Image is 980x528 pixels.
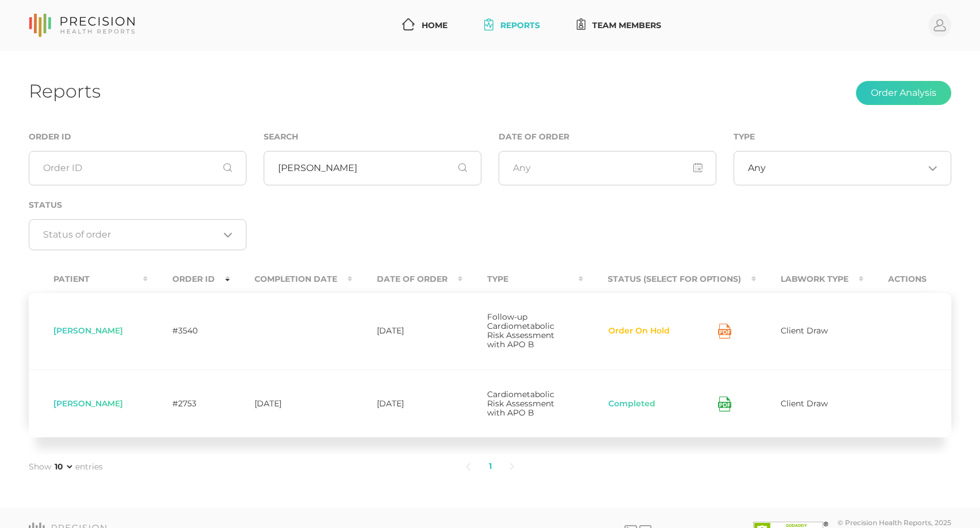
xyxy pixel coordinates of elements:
label: Date of Order [499,132,569,142]
td: [DATE] [352,370,462,438]
td: #2753 [148,370,230,438]
button: Completed [608,398,656,410]
h1: Reports [29,80,101,102]
input: First or Last Name [264,151,481,185]
span: Client Draw [781,325,828,336]
div: © Precision Health Reports, 2025 [838,518,951,527]
th: Actions [863,266,951,292]
th: Date Of Order : activate to sort column ascending [352,266,462,292]
td: [DATE] [352,292,462,370]
input: Search for option [43,229,219,240]
a: Home [398,15,452,36]
span: Any [748,162,766,174]
button: Order Analysis [856,81,951,105]
select: Showentries [52,461,74,472]
label: Search [264,132,298,142]
th: Status (Select for Options) : activate to sort column ascending [583,266,756,292]
button: Order On Hold [608,325,670,337]
label: Status [29,200,62,210]
a: Team Members [572,15,666,36]
input: Search for option [766,162,924,174]
span: Client Draw [781,398,828,409]
th: Labwork Type : activate to sort column ascending [756,266,863,292]
input: Order ID [29,151,246,185]
div: Search for option [734,151,951,185]
td: [DATE] [230,370,352,438]
span: Follow-up Cardiometabolic Risk Assessment with APO B [487,312,554,350]
th: Order ID : activate to sort column ascending [148,266,230,292]
input: Any [499,151,716,185]
td: #3540 [148,292,230,370]
a: Reports [480,15,545,36]
label: Type [734,132,755,142]
th: Type : activate to sort column ascending [462,266,583,292]
label: Order ID [29,132,71,142]
span: [PERSON_NAME] [53,325,123,336]
th: Completion Date : activate to sort column ascending [230,266,352,292]
span: Cardiometabolic Risk Assessment with APO B [487,389,554,418]
span: [PERSON_NAME] [53,398,123,409]
div: Search for option [29,219,246,250]
th: Patient : activate to sort column ascending [29,266,148,292]
label: Show entries [29,461,103,473]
